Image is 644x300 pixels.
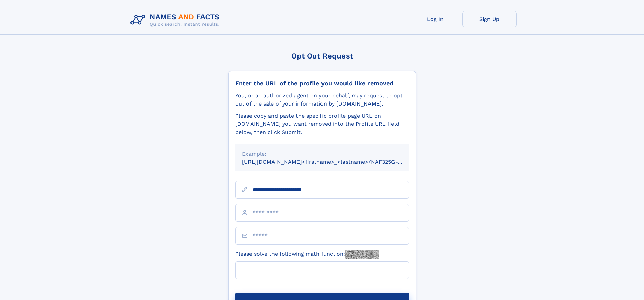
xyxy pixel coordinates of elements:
div: Enter the URL of the profile you would like removed [235,79,409,87]
label: Please solve the following math function: [235,250,379,259]
div: Example: [242,150,402,158]
a: Sign Up [462,11,517,27]
img: Logo Names and Facts [128,11,225,29]
small: [URL][DOMAIN_NAME]<firstname>_<lastname>/NAF325G-xxxxxxxx [242,159,422,165]
div: Please copy and paste the specific profile page URL on [DOMAIN_NAME] you want removed into the Pr... [235,112,409,136]
div: Opt Out Request [228,52,416,60]
div: You, or an authorized agent on your behalf, may request to opt-out of the sale of your informatio... [235,92,409,108]
a: Log In [408,11,462,27]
